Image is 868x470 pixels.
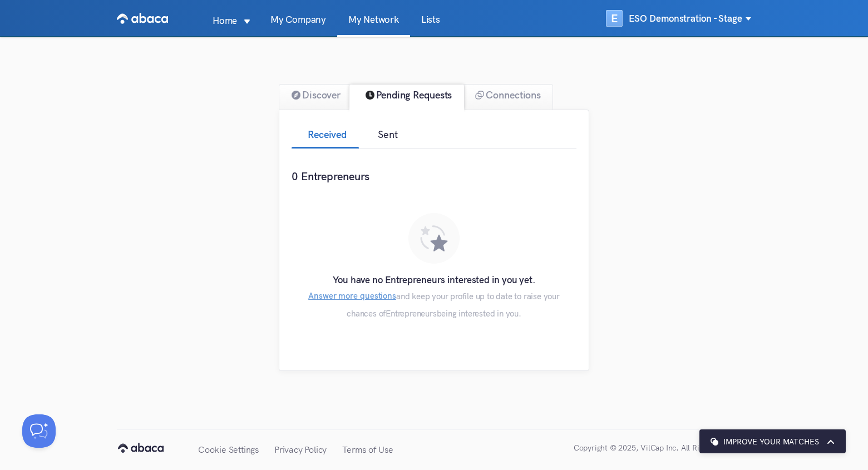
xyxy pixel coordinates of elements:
span: ESO Demonstration - Stage [629,13,751,24]
div: Connections [463,84,553,110]
button: Answer more questions [308,290,396,308]
p: Home [201,13,248,28]
img: Icon - matching--white [711,438,718,446]
div: Received [292,124,359,149]
img: Icon - matching-no-interest-in-me [408,213,460,264]
img: VIRAL Logo [118,429,164,467]
h2: You have no Entrepreneurs interested in you yet. [292,274,576,285]
a: Privacy Policy [267,431,334,468]
a: My Company [259,15,337,36]
img: VIRAL Logo [117,9,168,27]
img: Icon - icon-discover [292,91,300,100]
span: E [606,10,623,27]
p: Copyright © 2025, VilCap Inc. All Rights Reserved [574,430,751,467]
span: Answer more questions [308,290,396,301]
a: Lists [410,15,451,36]
img: Icon - arrow--up-grey [827,438,835,446]
img: Icon - icon-connected [475,91,484,100]
a: My Network [337,15,410,36]
h3: 0 Entrepreneurs [292,169,576,183]
h3: Improve your matches [723,437,819,447]
p: and keep your profile up to date to raise your chances of Entrepreneurs being interested in you. [292,290,576,320]
div: Pending Requests [349,84,465,110]
a: Cookie Settings [190,431,267,468]
div: EESO Demonstration - Stage [606,4,751,32]
div: Discover [279,84,351,110]
iframe: Help Scout Beacon - Open [22,414,56,448]
a: Terms of Use [334,431,401,468]
div: Sent [359,124,416,149]
img: Icon - icon-pending [366,91,374,100]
